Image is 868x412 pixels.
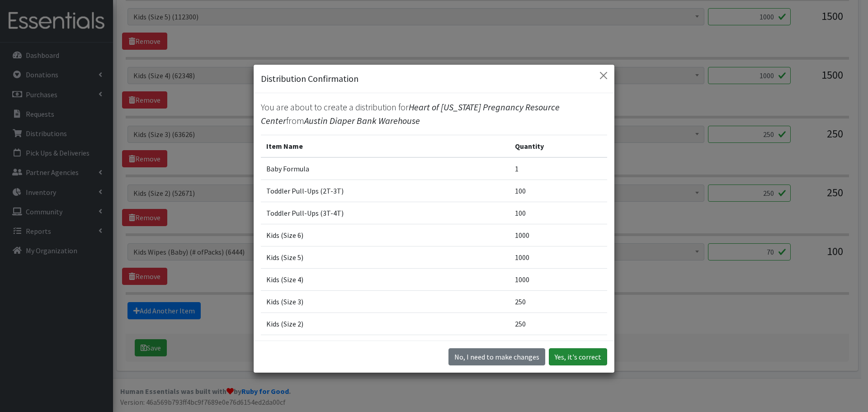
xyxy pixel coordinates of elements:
td: 70 [509,335,607,357]
td: 1 [509,157,607,180]
td: Toddler Pull-Ups (2T-3T) [261,180,509,202]
td: 250 [509,291,607,313]
td: Kids (Size 3) [261,291,509,313]
td: Baby Formula [261,157,509,180]
td: 1000 [509,224,607,246]
td: 1000 [509,269,607,291]
th: Quantity [509,135,607,158]
h5: Distribution Confirmation [261,72,359,85]
button: Close [596,68,611,83]
td: Toddler Pull-Ups (3T-4T) [261,202,509,224]
td: 1000 [509,246,607,269]
button: No I need to make changes [448,348,545,365]
td: Kids (Size 2) [261,313,509,335]
button: Yes, it's correct [549,348,607,365]
span: Austin Diaper Bank Warehouse [304,115,420,126]
th: Item Name [261,135,509,158]
td: 250 [509,313,607,335]
td: 100 [509,180,607,202]
td: 100 [509,202,607,224]
p: You are about to create a distribution for from [261,100,607,128]
td: Kids Wipes (Baby) (# ofPacks) [261,335,509,357]
td: Kids (Size 4) [261,269,509,291]
td: Kids (Size 5) [261,246,509,269]
td: Kids (Size 6) [261,224,509,246]
span: Heart of [US_STATE] Pregnancy Resource Center [261,101,560,126]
